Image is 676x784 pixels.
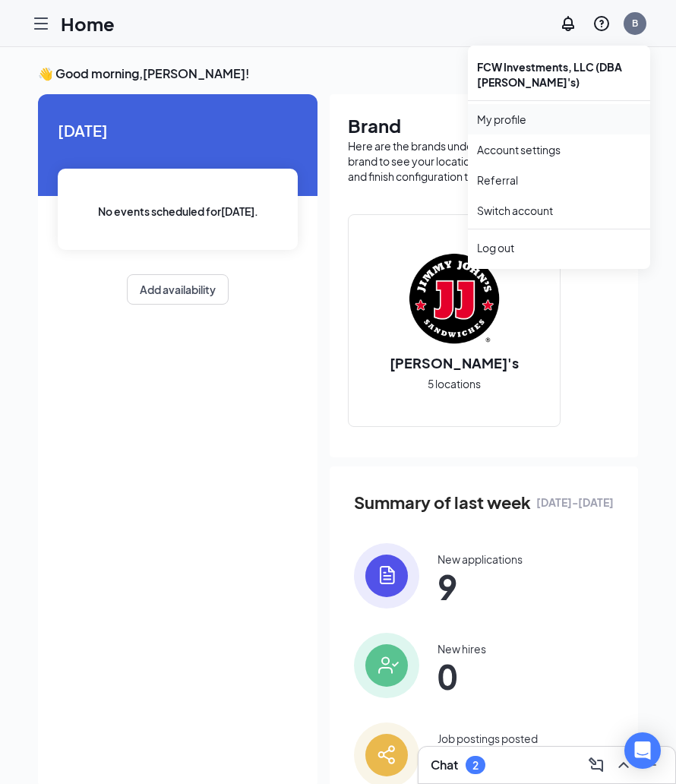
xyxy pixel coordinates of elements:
[348,112,620,138] h1: Brand
[592,14,611,33] svg: QuestionInfo
[472,759,479,772] div: 2
[348,138,620,184] div: Here are the brands under this account. Click into a brand to see your locations, managers, job p...
[587,756,605,774] svg: ComposeMessage
[354,543,419,609] img: icon
[438,573,523,600] span: 9
[438,662,486,690] span: 0
[468,52,650,97] div: FCW Investments, LLC (DBA [PERSON_NAME]'s)
[431,757,458,773] h3: Chat
[438,552,523,567] div: New applications
[38,65,638,82] h3: 👋 Good morning, [PERSON_NAME] !
[559,14,577,33] svg: Notifications
[406,250,503,347] img: Jimmy John's
[438,641,486,656] div: New hires
[58,119,298,142] span: [DATE]
[477,240,641,255] div: Log out
[477,142,641,157] a: Account settings
[632,17,638,30] div: B
[536,494,614,511] span: [DATE] - [DATE]
[438,731,538,746] div: Job postings posted
[374,353,534,372] h2: [PERSON_NAME]'s
[428,375,481,392] span: 5 locations
[614,756,633,774] svg: ChevronUp
[354,489,531,516] span: Summary of last week
[477,204,553,217] a: Switch account
[98,203,258,220] span: No events scheduled for [DATE] .
[477,172,641,188] a: Referral
[611,753,636,777] button: ChevronUp
[127,274,229,305] button: Add availability
[32,14,50,33] svg: Hamburger
[584,753,608,777] button: ComposeMessage
[477,112,641,127] a: My profile
[354,633,419,698] img: icon
[624,732,661,769] div: Open Intercom Messenger
[61,11,115,36] h1: Home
